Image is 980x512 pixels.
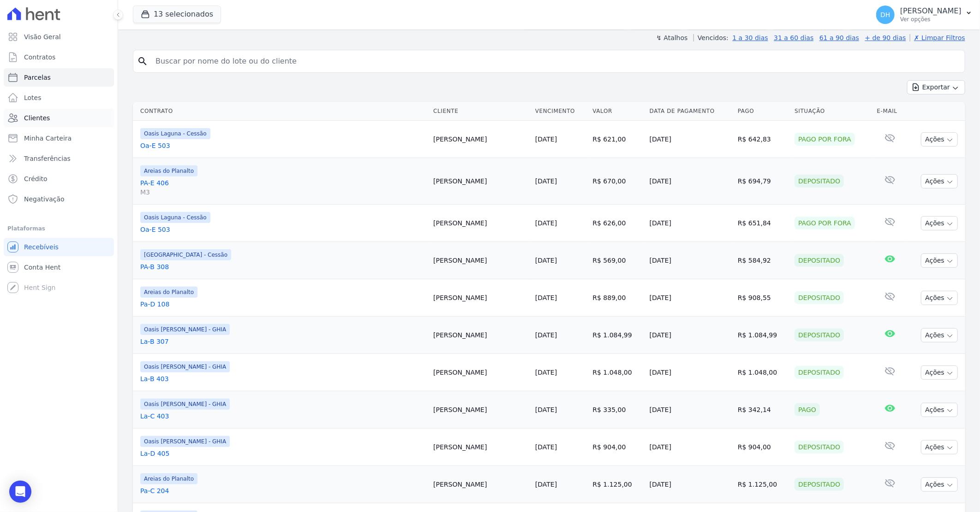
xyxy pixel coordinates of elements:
[795,217,855,230] div: Pago por fora
[589,102,645,121] th: Valor
[4,129,114,147] a: Minha Carteira
[535,135,557,143] a: [DATE]
[734,242,791,279] td: R$ 584,92
[140,287,197,298] span: Areias do Planalto
[150,52,961,71] input: Buscar por nome do lote ou do cliente
[921,291,958,305] button: Ações
[921,403,958,417] button: Ações
[140,473,197,484] span: Areias do Planalto
[24,73,51,82] span: Parcelas
[589,317,645,354] td: R$ 1.084,99
[734,205,791,242] td: R$ 651,84
[430,354,532,391] td: [PERSON_NAME]
[4,190,114,208] a: Negativação
[589,242,645,279] td: R$ 569,00
[24,174,48,183] span: Crédito
[865,34,906,41] a: + de 90 dias
[430,205,532,242] td: [PERSON_NAME]
[819,34,859,41] a: 61 a 90 dias
[646,279,734,317] td: [DATE]
[24,194,65,204] span: Negativação
[140,412,426,421] a: La-C 403
[140,141,426,150] a: Oa-E 503
[140,128,210,139] span: Oasis Laguna - Cessão
[4,88,114,107] a: Lotes
[24,154,71,163] span: Transferências
[24,32,61,41] span: Visão Geral
[646,121,734,158] td: [DATE]
[921,328,958,342] button: Ações
[4,28,114,46] a: Visão Geral
[900,16,962,23] p: Ver opções
[646,242,734,279] td: [DATE]
[589,429,645,466] td: R$ 904,00
[140,225,426,234] a: Oa-E 503
[430,121,532,158] td: [PERSON_NAME]
[795,403,820,416] div: Pago
[873,102,907,121] th: E-mail
[140,262,426,271] a: PA-B 308
[589,279,645,317] td: R$ 889,00
[535,369,557,376] a: [DATE]
[430,102,532,121] th: Cliente
[646,317,734,354] td: [DATE]
[656,34,687,41] label: ↯ Atalhos
[4,258,114,277] a: Conta Hent
[140,337,426,346] a: La-B 307
[921,440,958,454] button: Ações
[589,158,645,205] td: R$ 670,00
[795,329,844,341] div: Depositado
[733,34,768,41] a: 1 a 30 dias
[921,477,958,492] button: Ações
[140,300,426,309] a: Pa-D 108
[535,331,557,339] a: [DATE]
[589,121,645,158] td: R$ 621,00
[646,354,734,391] td: [DATE]
[907,80,965,94] button: Exportar
[921,132,958,147] button: Ações
[795,133,855,146] div: Pago por fora
[4,238,114,256] a: Recebíveis
[646,158,734,205] td: [DATE]
[140,436,230,447] span: Oasis [PERSON_NAME] - GHIA
[734,102,791,121] th: Pago
[795,175,844,188] div: Depositado
[140,165,197,177] span: Areias do Planalto
[140,188,426,197] span: M3
[734,158,791,205] td: R$ 694,79
[774,34,813,41] a: 31 a 60 dias
[900,6,962,16] p: [PERSON_NAME]
[24,53,55,62] span: Contratos
[693,34,729,41] label: Vencidos:
[4,149,114,168] a: Transferências
[140,486,426,495] a: Pa-C 204
[430,466,532,503] td: [PERSON_NAME]
[140,324,230,335] span: Oasis [PERSON_NAME] - GHIA
[910,34,965,41] a: ✗ Limpar Filtros
[24,93,42,102] span: Lotes
[430,242,532,279] td: [PERSON_NAME]
[646,429,734,466] td: [DATE]
[133,102,430,121] th: Contrato
[921,365,958,380] button: Ações
[140,178,426,197] a: PA-E 406M3
[535,177,557,185] a: [DATE]
[140,449,426,458] a: La-D 405
[9,481,31,503] div: Open Intercom Messenger
[646,102,734,121] th: Data de Pagamento
[795,478,844,491] div: Depositado
[7,223,110,234] div: Plataformas
[734,429,791,466] td: R$ 904,00
[589,354,645,391] td: R$ 1.048,00
[734,279,791,317] td: R$ 908,55
[795,254,844,267] div: Depositado
[869,2,980,28] button: DH [PERSON_NAME] Ver opções
[734,121,791,158] td: R$ 642,83
[4,48,114,66] a: Contratos
[4,109,114,127] a: Clientes
[430,158,532,205] td: [PERSON_NAME]
[24,263,60,272] span: Conta Hent
[430,317,532,354] td: [PERSON_NAME]
[921,216,958,230] button: Ações
[24,113,50,123] span: Clientes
